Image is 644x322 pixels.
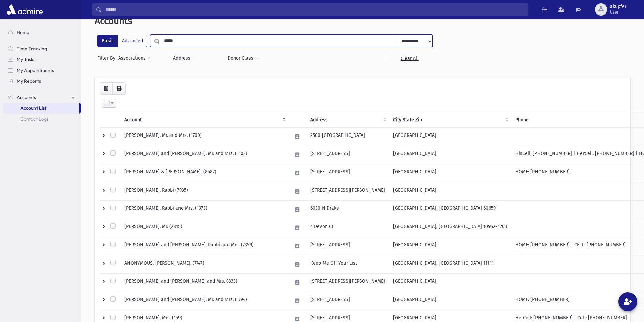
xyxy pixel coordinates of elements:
td: [GEOGRAPHIC_DATA], [GEOGRAPHIC_DATA] 60659 [389,201,511,219]
td: [GEOGRAPHIC_DATA] [389,237,511,255]
td: [PERSON_NAME] and [PERSON_NAME], Rabbi and Mrs. (7359) [120,237,288,255]
span: Home [17,29,29,35]
a: Contact Logs [3,114,81,124]
th: Address : activate to sort column ascending [306,112,389,128]
span: My Tasks [17,56,35,63]
a: Account List [3,103,79,114]
span: My Reports [17,78,41,84]
td: [STREET_ADDRESS] [306,146,389,164]
a: My Reports [3,76,81,86]
span: Accounts [17,94,36,100]
td: [STREET_ADDRESS][PERSON_NAME] [306,274,389,292]
td: [GEOGRAPHIC_DATA] [389,146,511,164]
label: Advanced [118,35,147,47]
td: [PERSON_NAME], Rabbi (7935) [120,182,288,201]
span: Contact Logs [20,116,49,122]
span: User [610,9,626,15]
button: Associations [118,52,151,65]
td: [GEOGRAPHIC_DATA] [389,182,511,201]
button: Donor Class [227,52,258,65]
a: Home [3,27,81,38]
td: [PERSON_NAME] and [PERSON_NAME] and Mrs. (833) [120,274,288,292]
td: [PERSON_NAME], Rabbi and Mrs. (1973) [120,201,288,219]
a: Accounts [3,92,81,103]
td: [PERSON_NAME] and [PERSON_NAME], Mr. and Mrs. (1794) [120,292,288,310]
td: [STREET_ADDRESS][PERSON_NAME] [306,182,389,201]
td: [GEOGRAPHIC_DATA] [389,274,511,292]
span: Filter By [97,55,118,62]
input: Search [102,3,528,16]
td: 2500 [GEOGRAPHIC_DATA] [306,128,389,146]
td: [GEOGRAPHIC_DATA] [389,292,511,310]
div: FilterModes [97,35,147,47]
a: My Tasks [3,54,81,65]
th: Account: activate to sort column descending [120,112,288,128]
td: [PERSON_NAME], Mr. and Mrs. (1700) [120,128,288,146]
td: [STREET_ADDRESS] [306,292,389,310]
button: CSV [100,82,113,95]
span: My Appointments [17,67,54,73]
td: [GEOGRAPHIC_DATA], [GEOGRAPHIC_DATA] 10952-4203 [389,219,511,237]
td: 4 Devon Ct [306,219,389,237]
img: AdmirePro [5,3,44,16]
th: City State Zip : activate to sort column ascending [389,112,511,128]
td: [STREET_ADDRESS] [306,237,389,255]
button: Print [112,82,126,95]
td: ANONYMOUS, [PERSON_NAME], (7747) [120,255,288,274]
td: [GEOGRAPHIC_DATA], [GEOGRAPHIC_DATA] 11111 [389,255,511,274]
a: Clear All [386,52,433,65]
label: Basic [97,35,118,47]
button: Address [173,52,195,65]
td: [PERSON_NAME] & [PERSON_NAME], (8587) [120,164,288,182]
a: Time Tracking [3,43,81,54]
span: akupfer [610,4,626,9]
td: 6030 N Drake [306,201,389,219]
td: [GEOGRAPHIC_DATA] [389,164,511,182]
td: [PERSON_NAME], Mr. (2815) [120,219,288,237]
span: Account List [20,105,46,111]
span: Accounts [95,15,132,26]
td: [GEOGRAPHIC_DATA] [389,128,511,146]
a: My Appointments [3,65,81,76]
span: Time Tracking [17,46,47,52]
td: [STREET_ADDRESS] [306,164,389,182]
td: Keep Me Off Your List [306,255,389,274]
td: [PERSON_NAME] and [PERSON_NAME], Mr. and Mrs. (1102) [120,146,288,164]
